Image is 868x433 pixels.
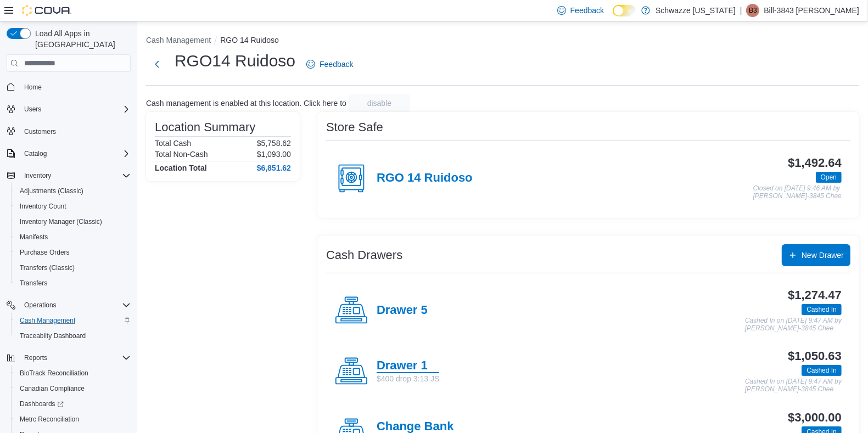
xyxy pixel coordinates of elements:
[11,183,135,199] button: Adjustments (Classic)
[20,103,46,116] button: Users
[155,164,207,172] h4: Location Total
[20,369,88,378] span: BioTrack Reconciliation
[15,230,131,244] span: Manifests
[349,94,410,112] button: disable
[175,50,295,72] h1: RGO14 Ruidoso
[788,350,842,363] h3: $1,050.63
[326,249,402,262] h3: Cash Drawers
[11,365,135,381] button: BioTrack Reconciliation
[740,4,742,17] p: |
[20,233,48,241] span: Manifests
[20,103,131,116] span: Users
[20,299,131,312] span: Operations
[782,244,850,266] button: New Drawer
[155,139,191,148] h6: Total Cash
[24,127,56,136] span: Customers
[20,316,75,325] span: Cash Management
[20,400,64,408] span: Dashboards
[20,169,55,182] button: Inventory
[15,329,90,342] a: Traceabilty Dashboard
[24,171,51,180] span: Inventory
[2,350,135,365] button: Reports
[220,36,279,44] button: RGO 14 Ruidoso
[15,413,83,426] a: Metrc Reconciliation
[326,121,383,134] h3: Store Safe
[15,397,68,410] a: Dashboards
[2,168,135,183] button: Inventory
[15,215,107,228] a: Inventory Manager (Classic)
[20,217,102,226] span: Inventory Manager (Classic)
[2,146,135,161] button: Catalog
[24,353,47,362] span: Reports
[15,261,131,274] span: Transfers (Classic)
[377,373,439,384] p: $400 drop 3:13 JS
[2,78,135,94] button: Home
[802,365,842,376] span: Cashed In
[15,367,131,380] span: BioTrack Reconciliation
[15,230,52,244] a: Manifests
[745,317,842,332] p: Cashed In on [DATE] 9:47 AM by [PERSON_NAME]-3845 Chee
[11,381,135,396] button: Canadian Compliance
[15,246,131,259] span: Purchase Orders
[788,289,842,302] h3: $1,274.47
[15,314,131,327] span: Cash Management
[20,263,75,272] span: Transfers (Classic)
[2,123,135,139] button: Customers
[788,411,842,424] h3: $3,000.00
[146,99,346,108] p: Cash management is enabled at this location. Click here to
[749,4,757,17] span: B3
[2,102,135,117] button: Users
[11,275,135,291] button: Transfers
[20,202,66,211] span: Inventory Count
[15,314,80,327] a: Cash Management
[146,53,168,75] button: Next
[802,250,844,261] span: New Drawer
[821,172,837,182] span: Open
[2,297,135,313] button: Operations
[802,304,842,315] span: Cashed In
[20,125,60,138] a: Customers
[15,397,131,410] span: Dashboards
[155,150,208,159] h6: Total Non-Cash
[613,16,613,17] span: Dark Mode
[377,171,473,185] h4: RGO 14 Ruidoso
[11,245,135,260] button: Purchase Orders
[753,185,842,200] p: Closed on [DATE] 9:46 AM by [PERSON_NAME]-3845 Chee
[302,53,357,75] a: Feedback
[146,35,859,48] nav: An example of EuiBreadcrumbs
[613,5,636,16] input: Dark Mode
[20,415,79,424] span: Metrc Reconciliation
[257,164,291,172] h4: $6,851.62
[20,248,70,257] span: Purchase Orders
[11,214,135,229] button: Inventory Manager (Classic)
[746,4,759,17] div: Bill-3843 Thompson
[15,184,88,198] a: Adjustments (Classic)
[570,5,604,16] span: Feedback
[764,4,859,17] p: Bill-3843 [PERSON_NAME]
[367,98,391,109] span: disable
[11,396,135,412] a: Dashboards
[20,351,52,364] button: Reports
[22,5,71,16] img: Cova
[15,277,52,290] a: Transfers
[146,36,211,44] button: Cash Management
[15,367,93,380] a: BioTrack Reconciliation
[11,313,135,328] button: Cash Management
[24,105,41,114] span: Users
[15,382,89,395] a: Canadian Compliance
[11,328,135,344] button: Traceabilty Dashboard
[20,279,47,288] span: Transfers
[24,149,47,158] span: Catalog
[20,80,131,93] span: Home
[155,121,255,134] h3: Location Summary
[20,351,131,364] span: Reports
[24,301,57,310] span: Operations
[816,172,842,183] span: Open
[15,413,131,426] span: Metrc Reconciliation
[15,200,131,213] span: Inventory Count
[20,147,51,160] button: Catalog
[20,331,86,340] span: Traceabilty Dashboard
[807,365,837,375] span: Cashed In
[20,187,83,195] span: Adjustments (Classic)
[15,329,131,342] span: Traceabilty Dashboard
